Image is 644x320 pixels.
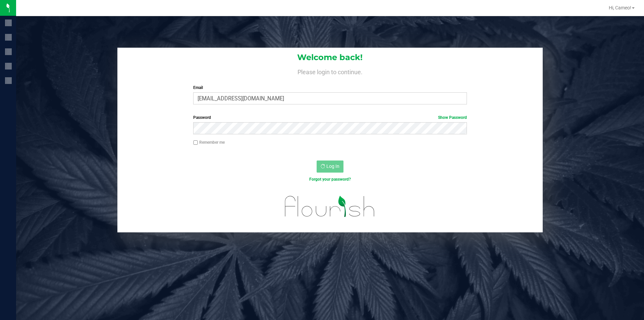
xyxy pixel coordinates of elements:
[609,5,631,10] span: Hi, Cameo!
[326,164,339,169] span: Log In
[193,139,225,145] label: Remember me
[117,67,543,75] h4: Please login to continue.
[309,177,351,182] a: Forgot your password?
[277,189,383,224] img: flourish_logo.svg
[193,115,211,120] span: Password
[117,53,543,62] h1: Welcome back!
[193,140,198,145] input: Remember me
[317,161,343,173] button: Log In
[193,85,467,91] label: Email
[438,115,467,120] a: Show Password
